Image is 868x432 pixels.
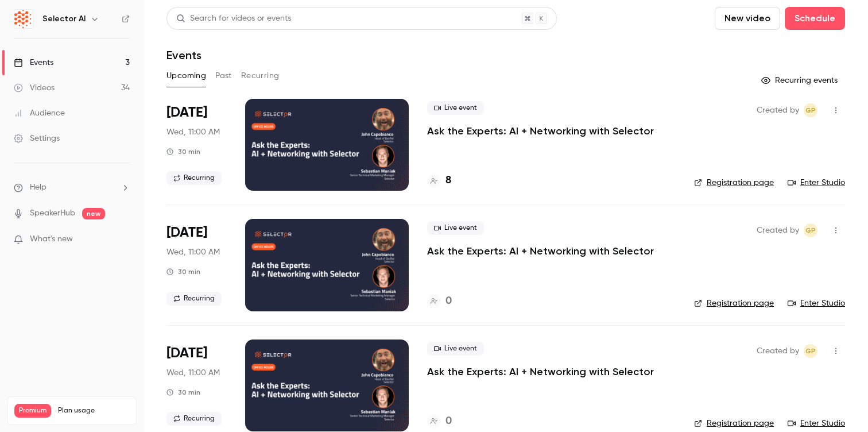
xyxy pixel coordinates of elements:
[14,133,60,144] div: Settings
[30,182,46,194] span: Help
[42,13,86,25] h6: Selector AI
[166,367,220,379] span: Wed, 11:00 AM
[427,124,654,138] a: Ask the Experts: AI + Networking with Selector
[427,294,452,309] a: 0
[427,101,484,115] span: Live event
[166,219,227,311] div: Nov 19 Wed, 12:00 PM (America/New York)
[427,365,654,379] a: Ask the Experts: AI + Networking with Selector
[166,292,222,306] span: Recurring
[82,208,105,219] span: new
[166,344,207,362] span: [DATE]
[166,67,206,85] button: Upcoming
[427,173,451,188] a: 8
[166,147,200,156] div: 30 min
[788,418,845,429] a: Enter Studio
[804,103,817,117] span: Gianna Papagni
[757,344,799,358] span: Created by
[788,177,845,188] a: Enter Studio
[805,103,816,117] span: GP
[166,103,207,122] span: [DATE]
[14,82,55,94] div: Videos
[166,48,201,62] h1: Events
[694,177,774,188] a: Registration page
[445,294,452,309] h4: 0
[804,223,817,237] span: Gianna Papagni
[756,71,845,90] button: Recurring events
[166,171,222,185] span: Recurring
[14,107,65,119] div: Audience
[166,340,227,431] div: Dec 17 Wed, 12:00 PM (America/New York)
[694,298,774,309] a: Registration page
[166,99,227,191] div: Oct 15 Wed, 12:00 PM (America/New York)
[788,298,845,309] a: Enter Studio
[804,344,817,358] span: Gianna Papagni
[14,404,51,418] span: Premium
[166,267,200,276] div: 30 min
[757,103,799,117] span: Created by
[694,418,774,429] a: Registration page
[166,388,200,397] div: 30 min
[785,7,845,30] button: Schedule
[757,223,799,237] span: Created by
[805,344,816,358] span: GP
[116,234,130,245] iframe: Noticeable Trigger
[30,207,75,219] a: SpeakerHub
[14,10,33,28] img: Selector AI
[241,67,280,85] button: Recurring
[427,244,654,258] a: Ask the Experts: AI + Networking with Selector
[30,233,73,245] span: What's new
[445,173,451,188] h4: 8
[14,182,130,194] li: help-dropdown-opener
[445,414,452,429] h4: 0
[805,223,816,237] span: GP
[58,406,129,415] span: Plan usage
[166,246,220,258] span: Wed, 11:00 AM
[427,342,484,356] span: Live event
[427,414,452,429] a: 0
[176,13,291,25] div: Search for videos or events
[166,126,220,138] span: Wed, 11:00 AM
[715,7,780,30] button: New video
[166,412,222,426] span: Recurring
[427,221,484,235] span: Live event
[215,67,232,85] button: Past
[14,57,53,68] div: Events
[166,223,207,242] span: [DATE]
